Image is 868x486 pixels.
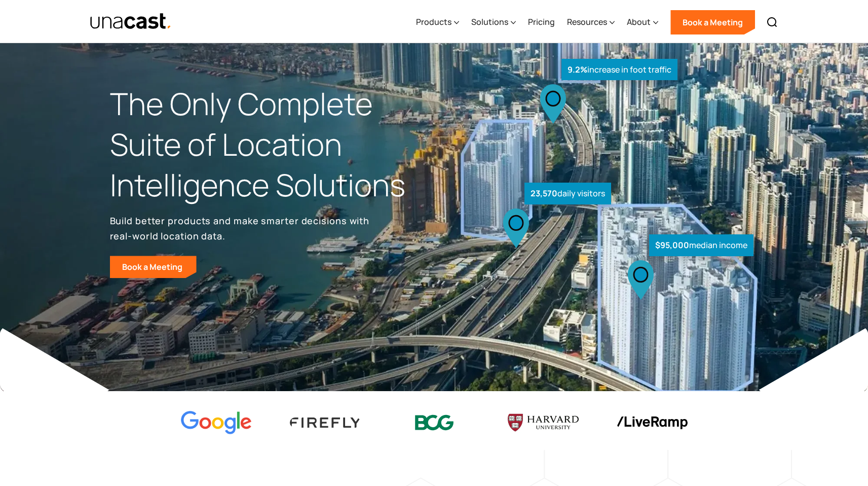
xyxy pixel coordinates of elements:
[567,16,607,28] div: Resources
[181,411,252,435] img: Google logo Color
[528,2,555,43] a: Pricing
[399,408,470,437] img: BCG logo
[471,2,516,43] div: Solutions
[110,256,197,278] a: Book a Meeting
[416,16,451,28] div: Products
[508,410,579,435] img: Harvard U logo
[471,16,508,28] div: Solutions
[649,234,753,256] div: median income
[627,2,658,43] div: About
[90,13,172,30] img: Unacast text logo
[670,10,755,34] a: Book a Meeting
[290,418,361,427] img: Firefly Advertising logo
[110,213,373,244] p: Build better products and make smarter decisions with real-world location data.
[561,59,677,81] div: increase in foot traffic
[524,183,611,204] div: daily visitors
[531,188,557,199] strong: 23,570
[110,84,434,205] h1: The Only Complete Suite of Location Intelligence Solutions
[416,2,459,43] div: Products
[568,64,587,75] strong: 9.2%
[766,16,778,28] img: Search icon
[655,239,689,251] strong: $95,000
[617,416,688,429] img: liveramp logo
[90,13,172,30] a: home
[627,16,651,28] div: About
[567,2,615,43] div: Resources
